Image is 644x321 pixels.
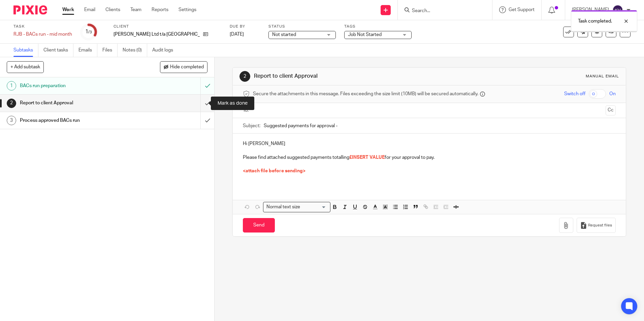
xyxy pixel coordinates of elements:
label: Due by [230,24,260,29]
h1: Report to client Approval [254,73,444,80]
a: Emails [78,44,97,57]
span: Switch off [564,91,585,97]
a: Client tasks [43,44,73,57]
label: Task [13,24,72,29]
span: [DATE] [230,32,244,37]
span: Secure the attachments in this message. Files exceeding the size limit (10MB) will be secured aut... [253,91,478,97]
button: Request files [577,218,616,233]
a: Notes (0) [123,44,147,57]
img: Pixie [13,5,47,14]
a: Work [62,6,74,13]
p: Task completed. [578,18,612,25]
div: Search for option [263,202,330,212]
div: 1 [7,81,16,91]
button: Cc [606,105,616,115]
p: Please find attached suggested payments totalling for your approval to pay. [243,154,615,161]
div: Manual email [586,74,619,79]
label: Status [268,24,336,29]
label: To: [243,107,250,114]
button: + Add subtask [7,61,44,73]
img: svg%3E [612,5,623,15]
span: Normal text size [265,204,301,211]
small: /3 [88,30,92,34]
a: Settings [179,6,196,13]
span: On [609,91,616,97]
input: Search for option [302,204,326,211]
span: <attach file before sending> [243,169,305,173]
h1: Process approved BACs run [20,115,136,126]
input: Send [243,218,275,233]
span: Hide completed [170,65,204,70]
span: Request files [588,223,612,228]
p: [PERSON_NAME] Ltd t/a [GEOGRAPHIC_DATA] [114,31,200,38]
label: Subject: [243,122,260,129]
span: £INSERT VALUE [349,155,385,160]
a: Audit logs [152,44,178,57]
div: 3 [7,116,16,125]
h1: Report to client Approval [20,98,136,108]
a: Reports [152,6,168,13]
span: Not started [272,32,296,37]
a: Email [84,6,95,13]
h1: BACs run preparation [20,81,136,91]
div: RJB - BACs run - mid month [13,31,72,38]
label: Client [114,24,221,29]
p: Hi [PERSON_NAME] [243,140,615,147]
div: 2 [7,99,16,108]
button: Hide completed [160,61,207,73]
a: Clients [105,6,120,13]
div: 1 [85,28,92,36]
span: Job Not Started [348,32,382,37]
a: Subtasks [13,44,38,57]
div: 2 [239,71,250,82]
a: Team [130,6,141,13]
a: Files [102,44,118,57]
